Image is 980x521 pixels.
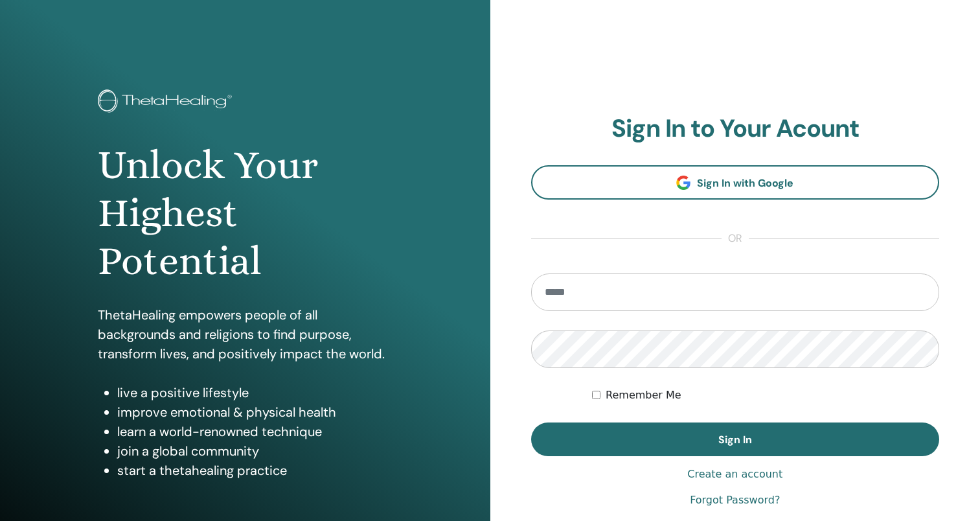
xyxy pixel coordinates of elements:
p: ThetaHealing empowers people of all backgrounds and religions to find purpose, transform lives, a... [98,305,392,364]
a: Create an account [687,467,782,482]
h2: Sign In to Your Acount [531,114,940,144]
li: live a positive lifestyle [117,383,392,402]
button: Sign In [531,423,940,456]
li: learn a world-renowned technique [117,422,392,441]
div: Keep me authenticated indefinitely or until I manually logout [592,388,939,403]
li: join a global community [117,441,392,461]
span: Sign In with Google [697,176,793,190]
span: Sign In [718,433,752,446]
label: Remember Me [606,388,681,403]
a: Forgot Password? [690,492,780,508]
li: start a thetahealing practice [117,461,392,480]
span: or [722,231,749,246]
a: Sign In with Google [531,165,940,200]
h1: Unlock Your Highest Potential [98,141,392,286]
li: improve emotional & physical health [117,402,392,422]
